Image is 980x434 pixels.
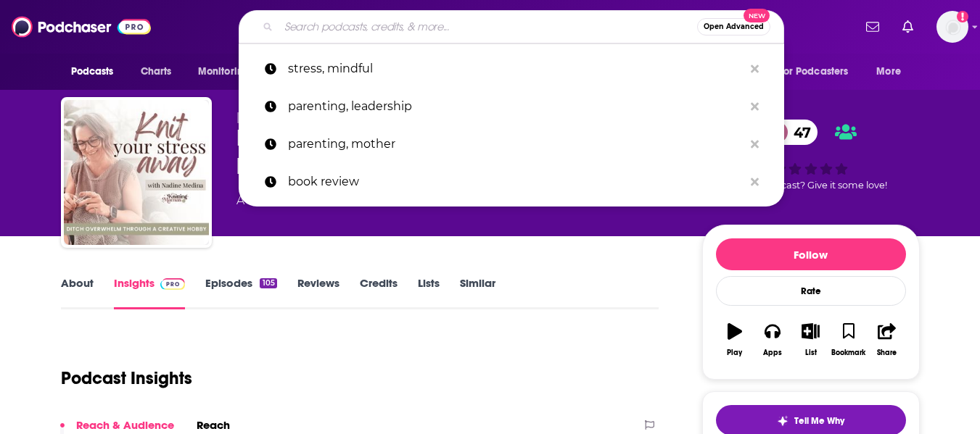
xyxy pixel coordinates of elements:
[141,62,172,82] span: Charts
[239,125,784,163] a: parenting, mother
[360,276,398,309] a: Credits
[160,278,186,290] img: Podchaser Pro
[64,100,209,245] img: KNIT YOUR STRESS AWAY | Knitting for beginners, Knitting to relieve stress, Stress Relief Strateg...
[71,62,114,82] span: Podcasts
[76,418,174,432] p: Reach & Audience
[936,11,968,43] img: User Profile
[754,314,791,366] button: Apps
[805,349,817,357] div: List
[114,276,186,309] a: InsightsPodchaser Pro
[831,349,865,357] div: Bookmark
[744,9,770,22] span: New
[704,23,764,30] span: Open Advanced
[12,13,151,41] img: Podchaser - Follow, Share and Rate Podcasts
[716,238,906,270] button: Follow
[936,11,968,43] span: Logged in as angelabellBL2024
[868,314,905,366] button: Share
[770,58,870,85] button: open menu
[288,88,744,125] p: parenting, leadership
[735,180,887,191] span: Good podcast? Give it some love!
[957,11,968,22] svg: Add a profile image
[716,276,906,306] div: Rate
[702,110,920,200] div: 47Good podcast? Give it some love!
[236,192,491,209] div: A weekly podcast
[418,276,440,309] a: Lists
[197,418,230,432] h2: Reach
[61,276,94,309] a: About
[777,415,788,427] img: tell me why sparkle
[288,50,744,88] p: stress, mindful
[61,367,192,389] h1: Podcast Insights
[260,278,276,288] div: 105
[866,58,919,85] button: open menu
[288,163,744,201] p: book review
[131,58,181,85] a: Charts
[198,62,250,82] span: Monitoring
[779,120,818,145] span: 47
[61,58,133,85] button: open menu
[239,163,784,201] a: book review
[860,14,885,39] a: Show notifications dropdown
[297,276,339,309] a: Reviews
[765,120,818,145] a: 47
[763,349,782,357] div: Apps
[791,314,829,366] button: List
[460,276,495,309] a: Similar
[239,10,784,43] div: Search podcasts, credits, & more...
[727,349,742,357] div: Play
[877,349,897,357] div: Share
[188,58,268,85] button: open menu
[239,88,784,125] a: parenting, leadership
[876,62,901,82] span: More
[279,15,697,38] input: Search podcasts, credits, & more...
[288,125,744,163] p: parenting, mother
[205,276,276,309] a: Episodes105
[897,14,919,39] a: Show notifications dropdown
[239,50,784,88] a: stress, mindful
[779,62,849,82] span: For Podcasters
[236,110,477,124] span: [PERSON_NAME] (The Knitting Mamas)
[697,18,770,36] button: Open AdvancedNew
[830,314,868,366] button: Bookmark
[794,415,844,427] span: Tell Me Why
[936,11,968,43] button: Show profile menu
[716,314,754,366] button: Play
